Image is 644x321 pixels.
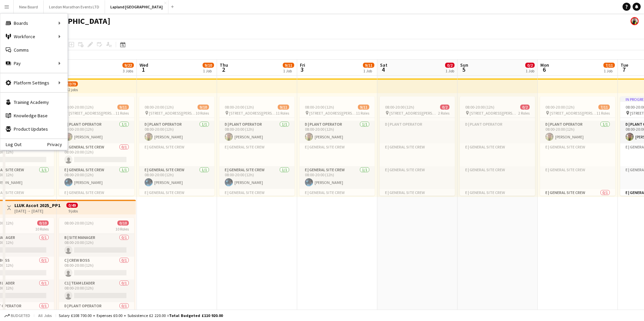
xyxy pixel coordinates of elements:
span: 9/10 [198,105,209,110]
span: 10 Roles [196,111,209,116]
span: 11 Roles [115,111,129,116]
span: 6 [539,66,549,73]
span: 11 Roles [596,111,610,116]
span: 7/11 [598,105,610,110]
span: 0/2 [445,63,454,68]
h3: LLUK Ascot 2025_PP1 [14,202,60,208]
span: 08:00-20:00 (12h) [545,105,575,110]
app-card-role: E | General Site Crew0/108:00-20:00 (12h) [540,189,615,212]
app-card-role-placeholder: E | General Site Crew [380,166,455,189]
button: Budgeted [3,312,31,319]
div: 1 Job [604,68,614,73]
app-card-role: D | Plant Operator1/108:00-20:00 (12h)[PERSON_NAME] [300,121,375,143]
span: 2 [219,66,228,73]
app-job-card: 08:00-20:00 (12h)0/2 [STREET_ADDRESS][PERSON_NAME]2 RolesD | Plant OperatorD | Plant OperatorE | ... [380,97,455,196]
div: Pay [0,57,67,70]
span: [STREET_ADDRESS][PERSON_NAME] [470,111,518,116]
app-card-role-placeholder: E | General Site Crew [460,143,535,166]
span: 0/2 [525,63,535,68]
span: Wed [140,62,148,68]
app-card-role-placeholder: D | Plant Operator [380,121,455,143]
div: 08:00-20:00 (12h)0/2 [STREET_ADDRESS][PERSON_NAME]2 RolesD | Plant OperatorD | Plant OperatorE | ... [460,97,535,196]
app-card-role-placeholder: E | General Site Crew [300,189,375,212]
app-card-role-placeholder: E | General Site Crew [139,143,214,166]
div: 9 jobs [68,208,78,213]
app-card-role-placeholder: E | General Site Crew [460,189,535,212]
span: 2 Roles [438,111,449,116]
div: Platform Settings [0,76,67,89]
span: 10 Roles [115,227,129,232]
app-card-role: E | General Site Crew1/108:00-20:00 (12h)[PERSON_NAME] [300,166,375,189]
app-card-role-placeholder: E | General Site Crew [219,189,294,212]
button: New Board [14,0,44,13]
app-card-role-placeholder: E | General Site Crew [300,143,375,166]
app-card-role-placeholder: E | General Site Crew [380,143,455,166]
span: Fri [300,62,305,68]
span: [STREET_ADDRESS][PERSON_NAME] [389,111,438,116]
span: Mon [540,62,549,68]
span: 9/11 [278,105,289,110]
span: 08:00-20:00 (12h) [465,105,494,110]
a: Training Academy [0,95,67,109]
span: 7 [620,66,628,73]
span: 9/22 [122,63,134,68]
a: Comms [0,43,67,57]
a: Knowledge Base [0,109,67,122]
div: 1 Job [203,68,214,73]
div: 1 Job [283,68,294,73]
app-job-card: 08:00-20:00 (12h)9/11 [STREET_ADDRESS][PERSON_NAME]11 RolesD | Plant Operator1/108:00-20:00 (12h)... [59,97,134,196]
button: London Marathon Events LTD [44,0,105,13]
app-card-role: E | General Site Crew1/108:00-20:00 (12h)[PERSON_NAME] [219,166,294,189]
span: 11 Roles [356,111,369,116]
span: 0/2 [440,105,449,110]
app-card-role: D | Plant Operator1/108:00-20:00 (12h)[PERSON_NAME] [219,121,294,143]
app-job-card: 08:00-20:00 (12h)9/11 [STREET_ADDRESS][PERSON_NAME]11 RolesD | Plant Operator1/108:00-20:00 (12h)... [219,97,294,196]
div: Salary £108 700.00 + Expenses £0.00 + Subsistence £2 220.00 = [59,313,223,318]
app-job-card: 08:00-20:00 (12h)0/1010 RolesB | Site Manager0/108:00-20:00 (12h) C | Crew Boss0/108:00-20:00 (12... [59,218,134,317]
span: 9/11 [283,63,294,68]
span: 3 [299,66,305,73]
span: Sun [460,62,468,68]
div: 1 Job [363,68,374,73]
app-card-role-placeholder: E | General Site Crew [139,189,214,212]
span: 9/11 [358,105,369,110]
span: 08:00-20:00 (12h) [305,105,334,110]
div: 3 Jobs [123,68,133,73]
div: Workforce [0,30,67,43]
app-card-role: C1 | Team Leader0/108:00-20:00 (12h) [59,279,134,302]
span: [STREET_ADDRESS][PERSON_NAME] [309,111,356,116]
span: 08:00-20:00 (12h) [64,220,94,226]
span: [STREET_ADDRESS][PERSON_NAME] [149,111,196,116]
app-job-card: 08:00-20:00 (12h)7/11 [STREET_ADDRESS][PERSON_NAME]11 RolesD | Plant Operator1/108:00-20:00 (12h)... [540,97,615,196]
div: [DATE] → [DATE] [14,208,60,213]
app-card-role: C | Crew Boss0/108:00-20:00 (12h) [59,257,134,279]
span: [STREET_ADDRESS][PERSON_NAME] [229,111,276,116]
span: 08:00-20:00 (12h) [385,105,414,110]
app-card-role-placeholder: E | General Site Crew [59,189,134,212]
app-card-role: E | General Site Crew1/108:00-20:00 (12h)[PERSON_NAME] [139,166,214,189]
span: Total Budgeted £110 920.00 [169,313,223,318]
a: Privacy [47,142,67,147]
span: 5 [459,66,468,73]
a: Log Out [0,142,21,147]
app-card-role: D | Plant Operator1/108:00-20:00 (12h)[PERSON_NAME] [139,121,214,143]
div: 1 Job [526,68,534,73]
app-card-role: B | Site Manager0/108:00-20:00 (12h) [59,234,134,257]
app-job-card: 08:00-20:00 (12h)9/11 [STREET_ADDRESS][PERSON_NAME]11 RolesD | Plant Operator1/108:00-20:00 (12h)... [300,97,375,196]
app-card-role: D | Plant Operator1/108:00-20:00 (12h)[PERSON_NAME] [59,121,134,143]
span: 9/11 [363,63,374,68]
app-card-role-placeholder: E | General Site Crew [380,189,455,212]
app-job-card: 08:00-20:00 (12h)9/10 [STREET_ADDRESS][PERSON_NAME]10 RolesD | Plant Operator1/108:00-20:00 (12h)... [139,97,214,196]
app-card-role-placeholder: E | General Site Crew [540,143,615,166]
span: 10 Roles [35,227,49,232]
span: 1 [139,66,148,73]
span: All jobs [37,313,53,318]
span: 267/379 [60,81,78,86]
span: 0/49 [66,203,78,208]
app-card-role: E | General Site Crew1/108:00-20:00 (12h)[PERSON_NAME] [59,166,134,189]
